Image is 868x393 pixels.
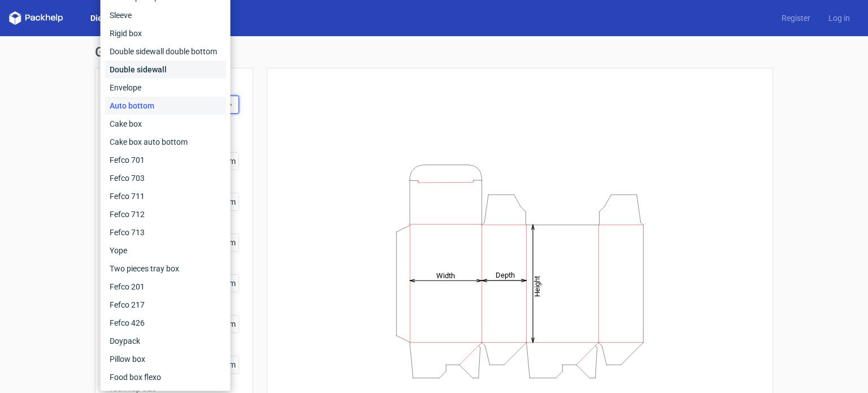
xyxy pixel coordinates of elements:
div: Food box flexo [105,368,226,386]
h1: Generate new dieline [95,45,773,59]
div: Fefco 712 [105,205,226,223]
div: Fefco 201 [105,278,226,296]
div: Doypack [105,332,226,350]
div: Sleeve [105,6,226,24]
a: Log in [819,12,859,24]
div: Fefco 426 [105,314,226,332]
div: Fefco 217 [105,296,226,314]
div: Rigid box [105,24,226,42]
div: Cake box auto bottom [105,133,226,151]
a: Dielines [81,12,129,24]
a: Register [772,12,819,24]
div: Fefco 703 [105,169,226,187]
tspan: Height [533,275,541,296]
div: Auto bottom [105,97,226,115]
div: Fefco 701 [105,151,226,169]
tspan: Depth [496,271,515,279]
div: Fefco 711 [105,187,226,205]
div: Yope [105,241,226,260]
div: Double sidewall double bottom [105,42,226,61]
div: Two pieces tray box [105,260,226,278]
div: Double sidewall [105,61,226,79]
div: Pillow box [105,350,226,368]
tspan: Width [436,271,455,279]
div: Cake box [105,115,226,133]
div: Envelope [105,79,226,97]
div: Fefco 713 [105,223,226,241]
